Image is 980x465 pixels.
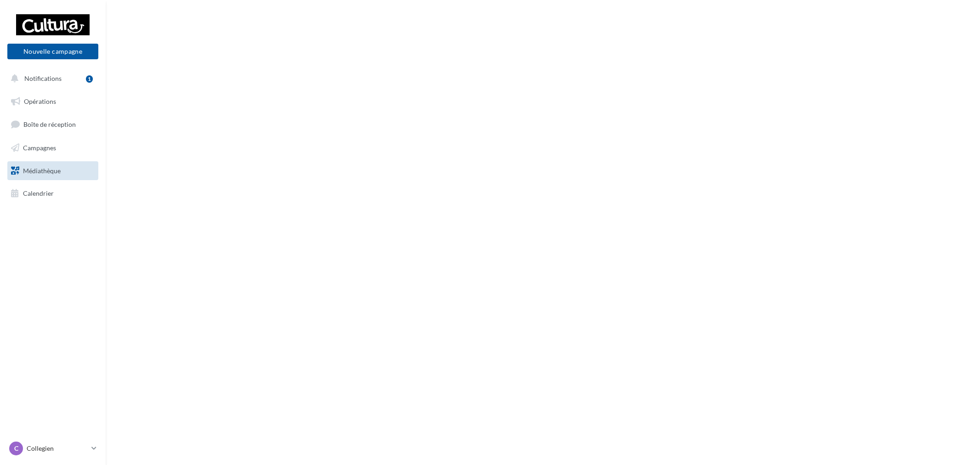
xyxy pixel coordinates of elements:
button: Notifications 1 [6,69,96,88]
a: Opérations [6,92,100,111]
span: Boîte de réception [23,120,76,128]
button: Nouvelle campagne [7,44,98,59]
a: Campagnes [6,138,100,158]
a: Calendrier [6,184,100,203]
span: Calendrier [23,189,54,197]
a: Boîte de réception [6,114,100,134]
span: Opérations [24,97,56,105]
div: 1 [86,75,93,83]
a: Médiathèque [6,161,100,181]
p: Collegien [27,444,88,453]
span: Campagnes [23,144,56,152]
span: Notifications [24,74,62,82]
a: C Collegien [7,440,98,457]
span: C [14,444,18,453]
span: Médiathèque [23,166,61,174]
